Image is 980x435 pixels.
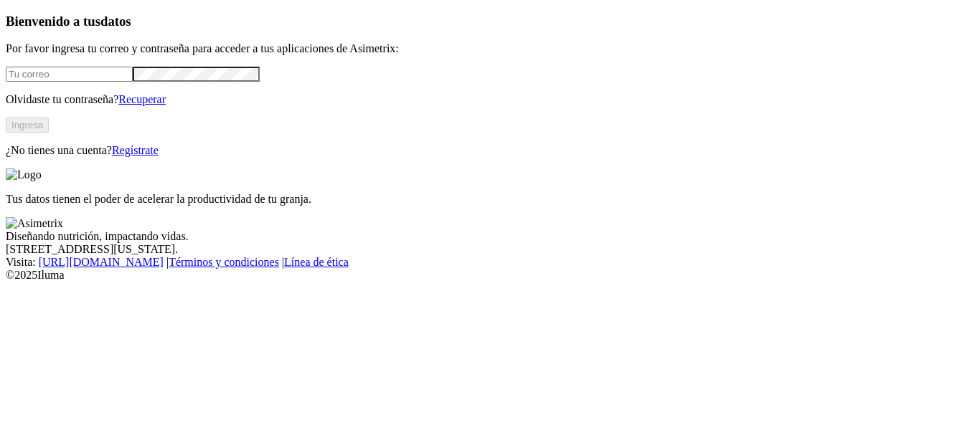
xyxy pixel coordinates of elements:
button: Ingresa [6,118,49,133]
div: Visita : | | [6,256,974,269]
div: [STREET_ADDRESS][US_STATE]. [6,243,974,256]
a: Recuperar [118,93,166,105]
a: Línea de ética [284,256,349,268]
a: Términos y condiciones [169,256,279,268]
input: Tu correo [6,67,133,82]
h3: Bienvenido a tus [6,14,974,29]
p: Tus datos tienen el poder de acelerar la productividad de tu granja. [6,193,974,206]
p: Olvidaste tu contraseña? [6,93,974,106]
div: © 2025 Iluma [6,269,974,282]
p: Por favor ingresa tu correo y contraseña para acceder a tus aplicaciones de Asimetrix: [6,42,974,55]
a: Regístrate [112,144,159,156]
div: Diseñando nutrición, impactando vidas. [6,230,974,243]
a: [URL][DOMAIN_NAME] [39,256,164,268]
img: Logo [6,168,42,181]
img: Asimetrix [6,217,63,230]
p: ¿No tienes una cuenta? [6,144,974,157]
span: datos [100,14,131,29]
